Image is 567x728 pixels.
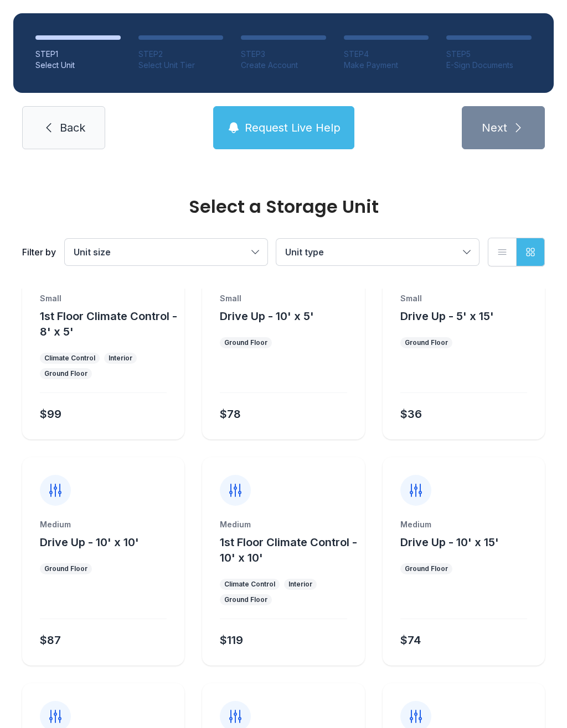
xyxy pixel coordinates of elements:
[40,519,167,530] div: Medium
[40,293,167,304] div: Small
[40,536,139,549] span: Drive Up - 10' x 10'
[44,369,87,378] div: Ground Floor
[60,120,85,135] span: Back
[74,247,111,258] span: Unit size
[35,60,121,71] div: Select Unit
[400,632,421,648] div: $74
[220,535,360,565] button: 1st Floor Climate Control - 10' x 10'
[138,60,224,71] div: Select Unit Tier
[220,310,314,323] span: Drive Up - 10' x 5'
[22,198,545,216] div: Select a Storage Unit
[220,519,347,530] div: Medium
[241,60,326,71] div: Create Account
[400,535,499,550] button: Drive Up - 10' x 15'
[400,406,422,422] div: $36
[446,49,532,60] div: STEP 5
[344,60,429,71] div: Make Payment
[288,580,312,589] div: Interior
[400,536,499,549] span: Drive Up - 10' x 15'
[405,564,448,573] div: Ground Floor
[220,536,357,564] span: 1st Floor Climate Control - 10' x 10'
[405,338,448,347] div: Ground Floor
[65,239,267,265] button: Unit size
[40,535,139,550] button: Drive Up - 10' x 10'
[285,247,324,258] span: Unit type
[400,310,494,323] span: Drive Up - 5' x 15'
[44,564,87,573] div: Ground Floor
[40,310,177,338] span: 1st Floor Climate Control - 8' x 5'
[446,60,532,71] div: E-Sign Documents
[344,49,429,60] div: STEP 4
[241,49,326,60] div: STEP 3
[276,239,479,265] button: Unit type
[220,293,347,304] div: Small
[138,49,224,60] div: STEP 2
[40,632,61,648] div: $87
[400,519,527,530] div: Medium
[220,632,243,648] div: $119
[224,595,267,604] div: Ground Floor
[224,338,267,347] div: Ground Floor
[220,308,314,324] button: Drive Up - 10' x 5'
[22,245,56,259] div: Filter by
[109,354,132,363] div: Interior
[40,308,180,339] button: 1st Floor Climate Control - 8' x 5'
[35,49,121,60] div: STEP 1
[224,580,275,589] div: Climate Control
[400,293,527,304] div: Small
[220,406,241,422] div: $78
[40,406,61,422] div: $99
[44,354,95,363] div: Climate Control
[245,120,341,135] span: Request Live Help
[482,120,507,135] span: Next
[400,308,494,324] button: Drive Up - 5' x 15'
